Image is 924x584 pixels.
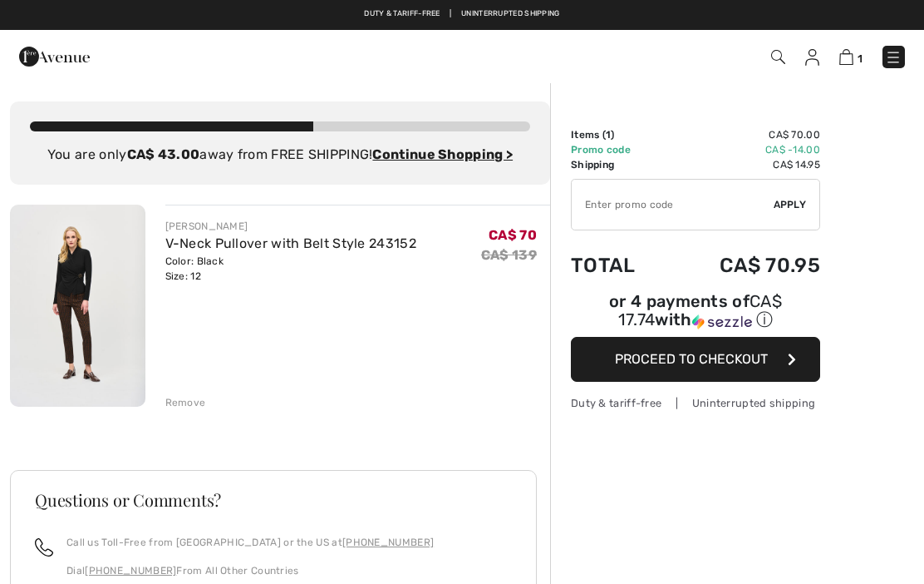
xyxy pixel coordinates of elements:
[35,492,512,508] h3: Questions or Comments?
[19,47,90,63] a: 1ère Avenue
[372,146,513,162] a: Continue Shopping >
[35,538,53,557] img: call
[885,49,902,66] img: Menu
[66,563,434,578] p: Dial From All Other Countries
[839,49,853,65] img: Shopping Bag
[165,254,416,284] div: Color: Black Size: 12
[572,180,774,230] input: Promo code
[19,40,90,73] img: 1ère Avenue
[571,294,820,331] div: or 4 payments of with
[30,145,530,165] div: You are only away from FREE SHIPPING!
[805,49,819,66] img: My Info
[571,237,668,294] td: Total
[571,127,668,142] td: Items ( )
[668,142,820,157] td: CA$ -14.00
[10,205,145,407] img: V-Neck Pullover with Belt Style 243152
[668,127,820,142] td: CA$ 70.00
[858,52,863,65] span: 1
[127,146,200,162] strong: CA$ 43.00
[839,47,863,67] a: 1
[489,227,537,243] span: CA$ 70
[481,247,537,263] s: CA$ 139
[571,142,668,157] td: Promo code
[165,395,206,410] div: Remove
[615,351,768,367] span: Proceed to Checkout
[618,291,782,329] span: CA$ 17.74
[571,395,820,411] div: Duty & tariff-free | Uninterrupted shipping
[165,235,416,251] a: V-Neck Pullover with Belt Style 243152
[771,50,785,64] img: Search
[668,237,820,294] td: CA$ 70.95
[774,197,807,212] span: Apply
[692,314,752,329] img: Sezzle
[668,157,820,172] td: CA$ 14.95
[342,537,434,548] a: [PHONE_NUMBER]
[571,337,820,382] button: Proceed to Checkout
[606,129,611,141] span: 1
[165,219,416,234] div: [PERSON_NAME]
[571,294,820,337] div: or 4 payments ofCA$ 17.74withSezzle Click to learn more about Sezzle
[571,157,668,172] td: Shipping
[85,565,176,577] a: [PHONE_NUMBER]
[66,535,434,550] p: Call us Toll-Free from [GEOGRAPHIC_DATA] or the US at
